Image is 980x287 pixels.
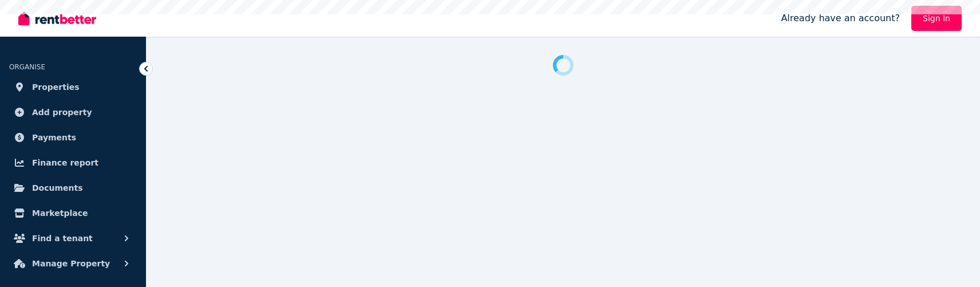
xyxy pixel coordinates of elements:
span: Already have an account? [781,11,900,25]
span: Documents [32,181,83,195]
span: Finance report [32,156,98,170]
a: Properties [9,76,137,99]
span: ORGANISE [9,63,45,71]
span: Marketplace [32,206,88,220]
a: Payments [9,126,137,149]
span: Manage Property [32,257,110,270]
span: Find a tenant [32,231,93,245]
span: Add property [32,105,92,119]
span: Payments [32,131,76,144]
button: Manage Property [9,252,137,275]
a: Documents [9,176,137,199]
button: Find a tenant [9,227,137,250]
a: Marketplace [9,202,137,225]
span: Properties [32,80,80,94]
a: Finance report [9,151,137,174]
a: Add property [9,101,137,124]
img: RentBetter [18,10,96,27]
a: Sign In [911,6,962,31]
